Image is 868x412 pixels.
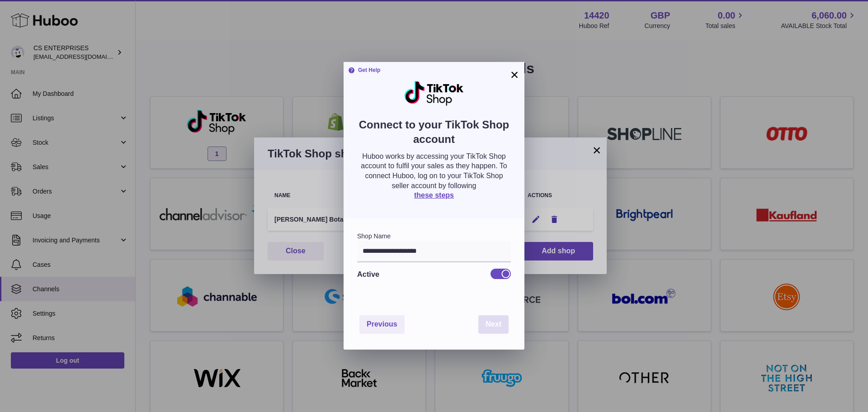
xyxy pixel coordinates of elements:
button: Next [478,315,509,334]
span: Next [486,320,501,328]
h2: Connect to your TikTok Shop account [357,118,511,152]
label: Shop Name [357,232,391,240]
span: Previous [367,320,397,328]
a: these steps [414,191,454,199]
h3: Active [357,269,379,279]
button: × [509,69,520,80]
button: Previous [359,315,405,334]
img: TikTokShop Logo [404,80,465,106]
strong: Get Help [348,66,380,74]
p: Huboo works by accessing your TikTok Shop account to fulfil your sales as they happen. To connect... [357,152,511,190]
